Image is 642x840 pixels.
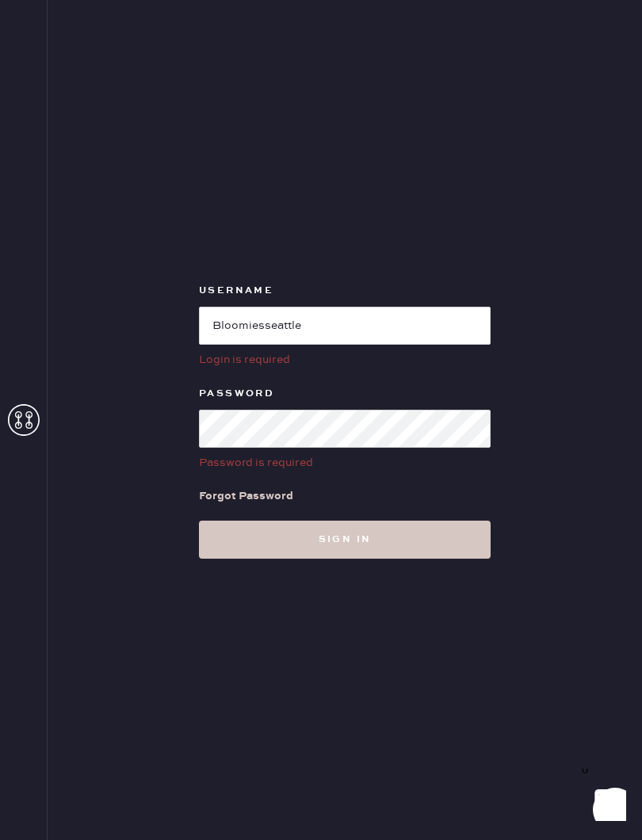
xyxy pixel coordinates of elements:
input: e.g. john@doe.com [199,307,491,345]
label: Password [199,384,491,403]
div: Forgot Password [199,487,293,505]
label: Username [199,281,491,300]
div: Login is required [199,351,491,368]
iframe: Front Chat [567,769,635,837]
a: Forgot Password [199,472,293,521]
div: Password is required [199,454,491,472]
button: Sign in [199,521,491,559]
